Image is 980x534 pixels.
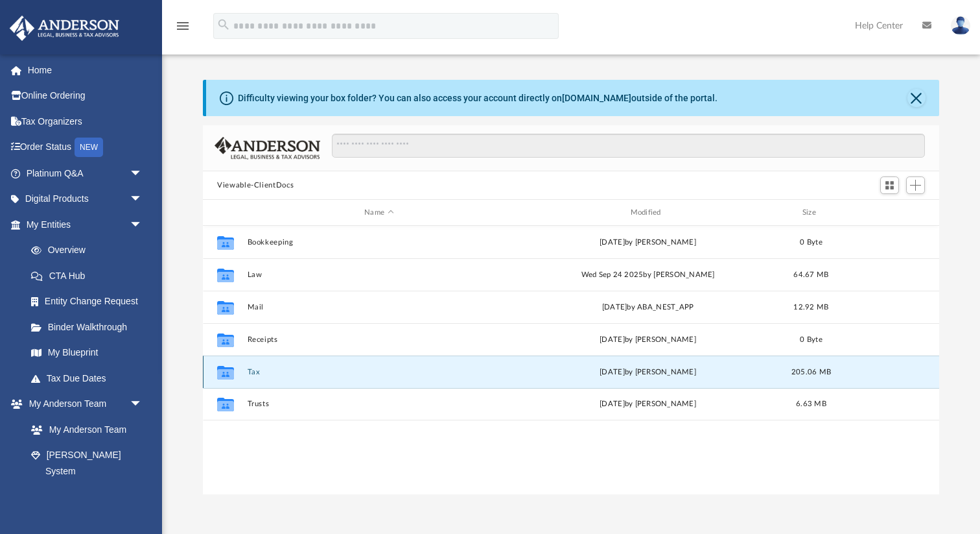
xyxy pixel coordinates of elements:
a: [DOMAIN_NAME] [562,93,631,103]
a: Online Ordering [9,83,162,109]
button: Tax [248,368,511,376]
a: My Blueprint [18,340,156,366]
span: arrow_drop_down [130,391,156,418]
div: NEW [75,138,103,157]
div: [DATE] by [PERSON_NAME] [517,334,780,346]
a: Home [9,57,162,83]
div: Wed Sep 24 2025 by [PERSON_NAME] [517,269,780,281]
div: [DATE] by [PERSON_NAME] [517,398,780,410]
a: Tax Organizers [9,108,162,134]
span: 205.06 MB [791,369,831,376]
a: Entity Change Request [18,289,162,315]
div: id [209,207,241,219]
img: User Pic [951,16,970,35]
a: My Anderson Team [18,417,149,443]
div: Size [786,207,837,219]
a: My Anderson Teamarrow_drop_down [9,391,156,417]
div: [DATE] by [PERSON_NAME] [517,237,780,249]
span: arrow_drop_down [130,160,156,187]
a: Platinum Q&Aarrow_drop_down [9,160,162,186]
a: Digital Productsarrow_drop_down [9,186,162,212]
span: 6.63 MB [796,400,826,407]
div: [DATE] by ABA_NEST_APP [517,302,780,313]
a: Overview [18,237,162,263]
div: Difficulty viewing your box folder? You can also access your account directly on outside of the p... [238,91,717,105]
a: menu [175,25,191,34]
button: Law [248,271,511,279]
span: arrow_drop_down [130,186,156,213]
div: id [843,207,933,219]
a: Binder Walkthrough [18,314,162,340]
a: [PERSON_NAME] System [18,443,156,484]
button: Switch to Grid View [880,176,900,195]
span: 12.92 MB [794,304,829,311]
img: Anderson Advisors Platinum Portal [6,16,123,41]
button: Bookkeeping [248,238,511,247]
div: Modified [516,207,780,219]
i: menu [175,18,191,34]
i: search [216,18,231,32]
button: Trusts [248,400,511,408]
a: Tax Due Dates [18,365,162,391]
span: 0 Byte [800,336,822,343]
a: My Entitiesarrow_drop_down [9,212,162,237]
span: 64.67 MB [794,271,829,278]
button: Close [907,89,926,107]
div: [DATE] by [PERSON_NAME] [517,367,780,378]
button: Mail [248,303,511,311]
button: Receipts [248,335,511,344]
span: arrow_drop_down [130,212,156,238]
a: Client Referrals [18,484,156,510]
button: Viewable-ClientDocs [217,180,294,191]
a: Order StatusNEW [9,134,162,161]
div: grid [203,226,939,495]
input: Search files and folders [332,134,925,158]
div: Name [247,207,511,219]
button: Add [906,176,926,195]
span: 0 Byte [800,239,822,246]
a: CTA Hub [18,263,162,289]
